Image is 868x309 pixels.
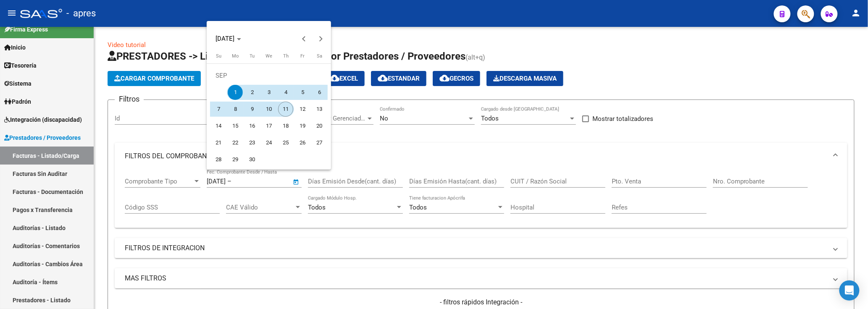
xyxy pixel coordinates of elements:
div: Open Intercom Messenger [839,280,860,301]
button: September 28, 2025 [210,151,227,168]
span: 7 [211,102,226,117]
span: 11 [278,102,293,117]
button: September 7, 2025 [210,101,227,118]
span: 6 [312,85,327,100]
span: 15 [228,118,243,134]
span: 23 [245,135,260,150]
button: September 19, 2025 [294,118,311,134]
button: September 11, 2025 [277,101,294,118]
button: September 23, 2025 [244,134,260,151]
span: 22 [228,135,243,150]
span: 21 [211,135,226,150]
span: 14 [211,118,226,134]
button: September 5, 2025 [294,84,311,101]
button: September 3, 2025 [260,84,277,101]
span: 13 [312,102,327,117]
span: 2 [245,85,260,100]
span: 27 [312,135,327,150]
span: 4 [278,85,293,100]
span: Tu [250,53,255,59]
span: 29 [228,152,243,167]
button: September 8, 2025 [227,101,244,118]
button: September 12, 2025 [294,101,311,118]
span: 28 [211,152,226,167]
button: September 29, 2025 [227,151,244,168]
span: 1 [228,85,243,100]
button: September 21, 2025 [210,134,227,151]
button: September 6, 2025 [311,84,328,101]
button: September 4, 2025 [277,84,294,101]
button: September 13, 2025 [311,101,328,118]
button: September 9, 2025 [244,101,260,118]
button: September 16, 2025 [244,118,260,134]
button: Choose month and year [213,31,245,46]
td: SEP [210,67,328,84]
span: 26 [295,135,310,150]
span: Th [283,53,289,59]
button: September 15, 2025 [227,118,244,134]
span: 18 [278,118,293,134]
span: 20 [312,118,327,134]
span: Mo [232,53,239,59]
button: September 1, 2025 [227,84,244,101]
button: September 24, 2025 [260,134,277,151]
button: Next month [312,30,329,47]
span: 17 [261,118,276,134]
span: 3 [261,85,276,100]
span: 24 [261,135,276,150]
button: September 18, 2025 [277,118,294,134]
span: 19 [295,118,310,134]
button: Previous month [295,30,312,47]
button: September 26, 2025 [294,134,311,151]
span: Su [216,53,221,59]
button: September 10, 2025 [260,101,277,118]
span: 30 [245,152,260,167]
span: 10 [261,102,276,117]
span: 25 [278,135,293,150]
button: September 17, 2025 [260,118,277,134]
span: 9 [245,102,260,117]
button: September 2, 2025 [244,84,260,101]
span: 16 [245,118,260,134]
span: 5 [295,85,310,100]
span: Fr [300,53,305,59]
button: September 20, 2025 [311,118,328,134]
button: September 30, 2025 [244,151,260,168]
button: September 25, 2025 [277,134,294,151]
button: September 22, 2025 [227,134,244,151]
button: September 27, 2025 [311,134,328,151]
span: 12 [295,102,310,117]
button: September 14, 2025 [210,118,227,134]
span: 8 [228,102,243,117]
span: Sa [317,53,322,59]
span: We [266,53,272,59]
span: [DATE] [216,35,235,42]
